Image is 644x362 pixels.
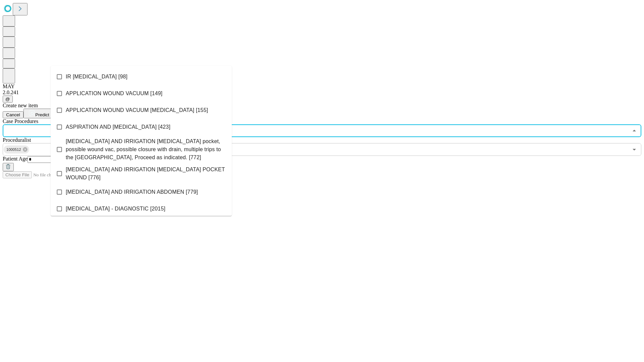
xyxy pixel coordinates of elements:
span: APPLICATION WOUND VACUUM [149] [66,89,162,98]
span: APPLICATION WOUND VACUUM [MEDICAL_DATA] [155] [66,106,208,114]
button: Predict [23,109,54,118]
div: MAY [3,83,641,89]
span: Cancel [6,112,20,117]
span: Create new item [3,103,38,108]
span: Patient Age [3,156,28,162]
span: Scheduled Procedure [3,118,38,124]
span: Predict [35,112,49,117]
button: Cancel [3,111,23,118]
button: Open [630,145,639,154]
button: @ [3,96,13,103]
span: ASPIRATION AND [MEDICAL_DATA] [423] [66,123,170,131]
div: 2.0.241 [3,89,641,96]
span: [MEDICAL_DATA] AND IRRIGATION [MEDICAL_DATA] pocket, possible wound vac, possible closure with dr... [66,137,226,162]
div: 1000512 [4,145,29,154]
span: 1000512 [4,146,24,154]
span: [MEDICAL_DATA] AND IRRIGATION [MEDICAL_DATA] POCKET WOUND [776] [66,166,226,182]
span: [MEDICAL_DATA] AND IRRIGATION ABDOMEN [779] [66,188,198,196]
button: Close [630,126,639,135]
span: @ [5,97,10,102]
span: [MEDICAL_DATA] - DIAGNOSTIC [2015] [66,205,165,213]
span: IR [MEDICAL_DATA] [98] [66,73,127,81]
span: Proceduralist [3,137,31,143]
